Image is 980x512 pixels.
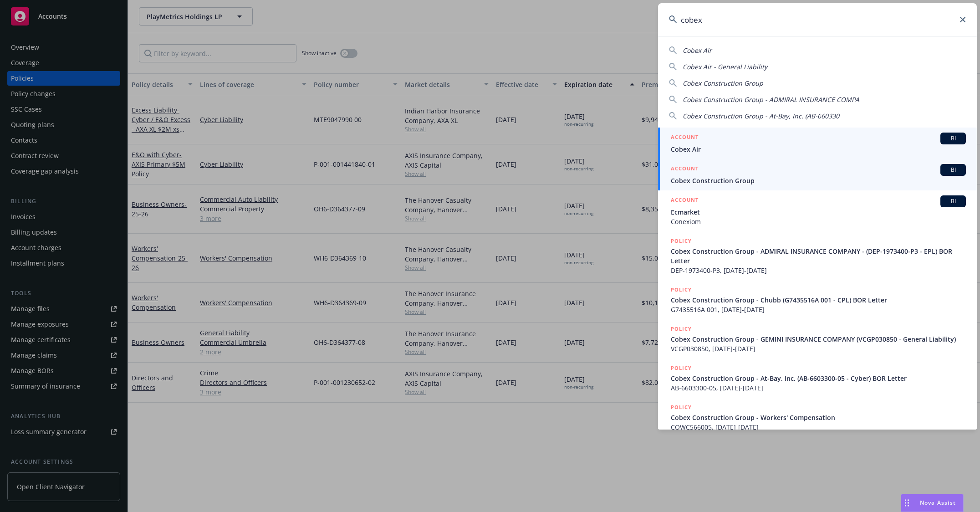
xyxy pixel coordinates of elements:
span: Cobex Construction Group [671,176,966,185]
span: Cobex Construction Group - At-Bay, Inc. (AB-6603300-05 - Cyber) BOR Letter [671,374,966,383]
a: POLICYCobex Construction Group - Chubb (G7435516A 001 - CPL) BOR LetterG7435516A 001, [DATE]-[DATE] [658,280,977,319]
span: Cobex Air [683,46,712,55]
span: Nova Assist [920,499,956,507]
span: Cobex Construction Group - ADMIRAL INSURANCE COMPANY - (DEP-1973400-P3 - EPL) BOR Letter [671,246,966,266]
span: BI [944,166,962,174]
span: Cobex Construction Group - GEMINI INSURANCE COMPANY (VCGP030850 - General Liability) [671,334,966,344]
span: Cobex Construction Group - Chubb (G7435516A 001 - CPL) BOR Letter [671,295,966,305]
h5: POLICY [671,403,692,412]
a: ACCOUNTBICobex Air [658,128,977,159]
span: Ecmarket [671,207,966,217]
input: Search... [658,3,977,36]
h5: POLICY [671,285,692,294]
span: G7435516A 001, [DATE]-[DATE] [671,305,966,314]
span: Cobex Construction Group - ADMIRAL INSURANCE COMPA [683,95,859,104]
h5: POLICY [671,236,692,246]
h5: ACCOUNT [671,133,699,143]
a: POLICYCobex Construction Group - ADMIRAL INSURANCE COMPANY - (DEP-1973400-P3 - EPL) BOR LetterDEP... [658,231,977,280]
a: ACCOUNTBICobex Construction Group [658,159,977,190]
h5: ACCOUNT [671,195,699,206]
a: POLICYCobex Construction Group - Workers' CompensationCOWC566005, [DATE]-[DATE] [658,398,977,437]
span: Cobex Construction Group [683,79,763,87]
span: DEP-1973400-P3, [DATE]-[DATE] [671,266,966,275]
span: Conexiom [671,217,966,226]
a: ACCOUNTBIEcmarketConexiom [658,190,977,231]
h5: ACCOUNT [671,164,699,175]
a: POLICYCobex Construction Group - GEMINI INSURANCE COMPANY (VCGP030850 - General Liability)VCGP030... [658,319,977,358]
h5: POLICY [671,364,692,373]
span: BI [944,134,962,143]
span: BI [944,197,962,205]
button: Nova Assist [901,494,964,512]
span: VCGP030850, [DATE]-[DATE] [671,344,966,353]
span: AB-6603300-05, [DATE]-[DATE] [671,383,966,393]
span: Cobex Construction Group - At-Bay, Inc. (AB-660330 [683,112,839,120]
span: Cobex Construction Group - Workers' Compensation [671,413,966,422]
div: Drag to move [901,494,913,512]
span: Cobex Air [671,144,966,154]
span: COWC566005, [DATE]-[DATE] [671,422,966,432]
span: Cobex Air - General Liability [683,62,767,71]
a: POLICYCobex Construction Group - At-Bay, Inc. (AB-6603300-05 - Cyber) BOR LetterAB-6603300-05, [D... [658,358,977,398]
h5: POLICY [671,324,692,333]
